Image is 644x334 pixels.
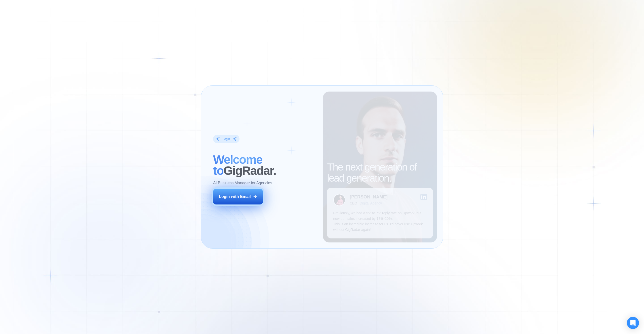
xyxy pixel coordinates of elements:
div: Login [223,137,230,141]
div: Digital Agency [360,201,382,205]
h2: The next generation of lead generation. [327,161,433,184]
button: Login with Email [213,189,263,204]
div: Open Intercom Messenger [627,317,639,329]
h2: ‍ GigRadar. [213,154,317,176]
p: Previously, we had a 5% to 7% reply rate on Upwork, but now our sales increased by 17%-20%. This ... [333,210,427,232]
div: Login with Email [219,194,251,199]
span: Welcome to [213,153,262,177]
div: [PERSON_NAME] [350,195,388,199]
p: AI Business Manager for Agencies [213,180,272,186]
div: CEO [350,201,357,205]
